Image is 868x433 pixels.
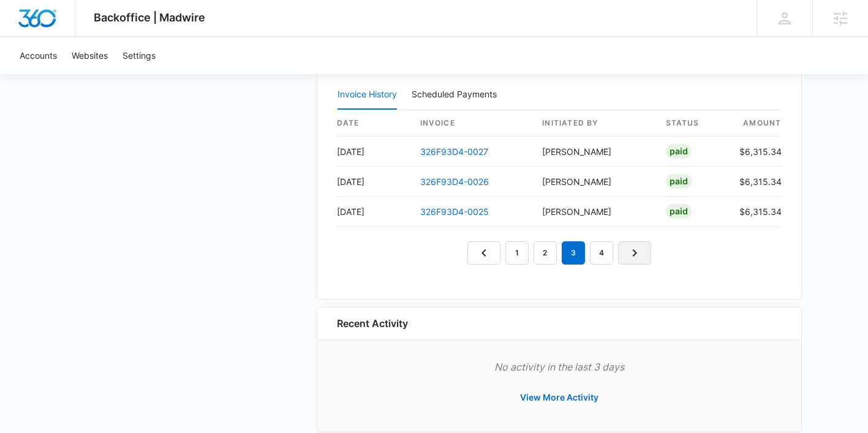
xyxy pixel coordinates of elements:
[534,241,557,265] a: Page 2
[505,241,529,265] a: Page 1
[337,167,410,197] td: [DATE]
[467,241,651,265] nav: Pagination
[508,383,611,412] button: View More Activity
[562,241,585,265] em: 3
[730,197,782,227] td: $6,315.34
[64,37,115,74] a: Websites
[730,167,782,197] td: $6,315.34
[47,72,110,80] div: Domain Overview
[666,204,692,219] div: Paid
[656,110,730,137] th: status
[135,72,206,80] div: Keywords by Traffic
[337,316,408,331] h6: Recent Activity
[337,360,782,374] p: No activity in the last 3 days
[410,110,533,137] th: invoice
[122,71,132,81] img: tab_keywords_by_traffic_grey.svg
[12,37,64,74] a: Accounts
[420,146,488,157] a: 326F93D4-0027
[420,176,489,187] a: 326F93D4-0026
[532,167,655,197] td: [PERSON_NAME]
[618,241,651,265] a: Next Page
[20,32,29,42] img: website_grey.svg
[666,144,692,159] div: Paid
[532,110,655,137] th: Initiated By
[666,174,692,189] div: Paid
[338,80,397,110] button: Invoice History
[32,32,135,42] div: Domain: [DOMAIN_NAME]
[590,241,613,265] a: Page 4
[337,197,410,227] td: [DATE]
[34,20,60,29] div: v 4.0.25
[33,71,43,81] img: tab_domain_overview_orange.svg
[20,20,29,29] img: logo_orange.svg
[94,11,205,24] span: Backoffice | Madwire
[532,197,655,227] td: [PERSON_NAME]
[412,90,502,99] div: Scheduled Payments
[532,137,655,167] td: [PERSON_NAME]
[337,110,410,137] th: date
[730,137,782,167] td: $6,315.34
[467,241,500,265] a: Previous Page
[337,137,410,167] td: [DATE]
[730,110,782,137] th: amount
[115,37,163,74] a: Settings
[420,206,489,217] a: 326F93D4-0025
